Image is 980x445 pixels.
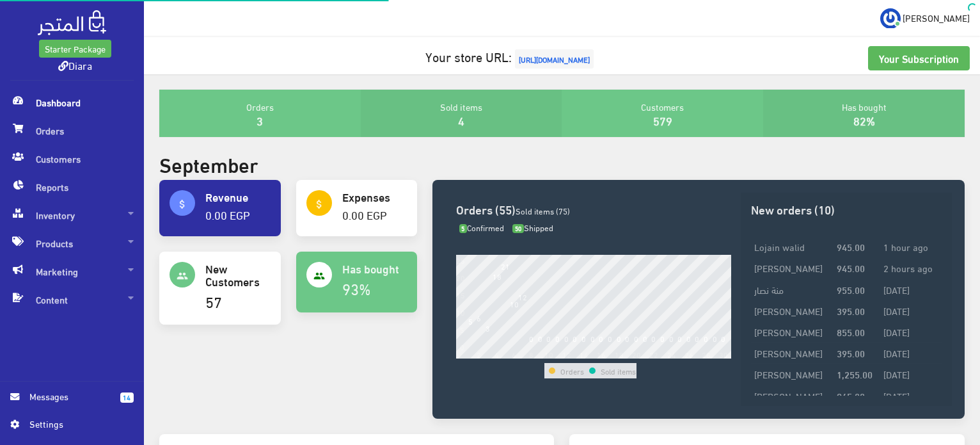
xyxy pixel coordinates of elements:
[837,346,865,360] strong: 395.00
[10,389,134,417] a: 14 Messages
[205,204,250,225] a: 0.00 EGP
[751,257,834,279] td: [PERSON_NAME]
[880,279,942,300] td: [DATE]
[494,350,499,359] div: 4
[880,8,901,29] img: ...
[459,220,505,235] span: Confirmed
[649,350,658,359] div: 22
[29,389,110,403] span: Messages
[515,49,594,69] span: [URL][DOMAIN_NAME]
[177,198,188,210] i: attach_money
[580,350,589,359] div: 14
[342,262,407,275] h4: Has bought
[29,417,123,431] span: Settings
[38,10,106,35] img: .
[205,262,271,287] h4: New Customers
[529,350,533,359] div: 8
[10,286,134,314] span: Content
[257,109,263,131] a: 3
[425,44,597,68] a: Your store URL:[URL][DOMAIN_NAME]
[458,109,464,131] a: 4
[10,88,134,117] span: Dashboard
[837,367,873,381] strong: 1,255.00
[205,287,222,314] a: 57
[653,109,672,131] a: 579
[600,363,636,378] td: Sold items
[853,109,875,131] a: 82%
[10,173,134,201] span: Reports
[512,224,524,234] span: 50
[58,56,92,74] a: Diara
[615,350,624,359] div: 18
[751,321,834,343] td: [PERSON_NAME]
[751,279,834,300] td: منة نصار
[597,350,606,359] div: 16
[880,257,942,279] td: 2 hours ago
[751,300,834,321] td: [PERSON_NAME]
[159,90,361,137] div: Orders
[837,239,865,254] strong: 945.00
[10,145,134,173] span: Customers
[837,325,865,339] strong: 855.00
[880,300,942,321] td: [DATE]
[313,198,325,210] i: attach_money
[868,46,970,70] a: Your Subscription
[516,203,570,218] span: Sold items (75)
[120,392,134,403] span: 14
[512,350,516,359] div: 6
[512,220,553,235] span: Shipped
[837,389,865,403] strong: 945.00
[10,417,134,437] a: Settings
[342,190,407,203] h4: Expenses
[837,303,865,318] strong: 395.00
[751,203,942,215] h3: New orders (10)
[562,350,571,359] div: 12
[880,321,942,343] td: [DATE]
[719,350,728,359] div: 30
[10,257,134,286] span: Marketing
[544,350,553,359] div: 10
[880,236,942,257] td: 1 hour ago
[10,201,134,229] span: Inventory
[880,385,942,406] td: [DATE]
[562,90,763,137] div: Customers
[837,261,865,275] strong: 945.00
[880,364,942,385] td: [DATE]
[880,343,942,364] td: [DATE]
[667,350,676,359] div: 24
[39,40,111,58] a: Starter Package
[880,8,970,28] a: ... [PERSON_NAME]
[751,364,834,385] td: [PERSON_NAME]
[10,229,134,257] span: Products
[361,90,562,137] div: Sold items
[632,350,641,359] div: 20
[751,236,834,257] td: Lojain walid
[177,270,188,282] i: people
[342,204,387,225] a: 0.00 EGP
[477,350,481,359] div: 2
[205,190,271,203] h4: Revenue
[342,274,371,302] a: 93%
[459,224,468,234] span: 5
[456,203,731,215] h3: Orders (55)
[560,363,585,378] td: Orders
[702,350,711,359] div: 28
[684,350,693,359] div: 26
[10,117,134,145] span: Orders
[837,282,865,296] strong: 955.00
[751,343,834,364] td: [PERSON_NAME]
[903,10,970,26] span: [PERSON_NAME]
[751,385,834,406] td: [PERSON_NAME]
[763,90,965,137] div: Has bought
[159,152,258,175] h2: September
[313,270,325,282] i: people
